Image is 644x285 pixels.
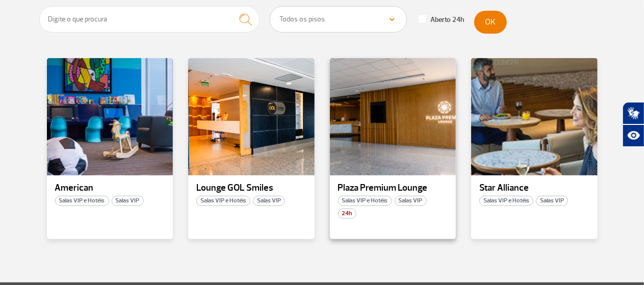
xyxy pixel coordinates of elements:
[55,183,165,193] p: American
[196,196,250,206] span: Salas VIP e Hotéis
[479,183,589,193] p: Star Alliance
[338,183,448,193] p: Plaza Premium Lounge
[112,196,144,206] span: Salas VIP
[338,209,356,219] span: 24h
[623,102,644,124] button: Abrir tradutor de língua de sinais.
[479,196,533,206] span: Salas VIP e Hotéis
[253,196,285,206] span: Salas VIP
[536,196,568,206] span: Salas VIP
[338,196,392,206] span: Salas VIP e Hotéis
[474,11,507,34] button: OK
[623,124,644,147] button: Abrir recursos assistivos.
[419,15,464,24] label: Aberto 24h
[55,196,109,206] span: Salas VIP e Hotéis
[39,6,260,33] input: Digite o que procura
[196,183,306,193] p: Lounge GOL Smiles
[623,102,644,147] div: Plugin de acessibilidade da Hand Talk.
[395,196,427,206] span: Salas VIP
